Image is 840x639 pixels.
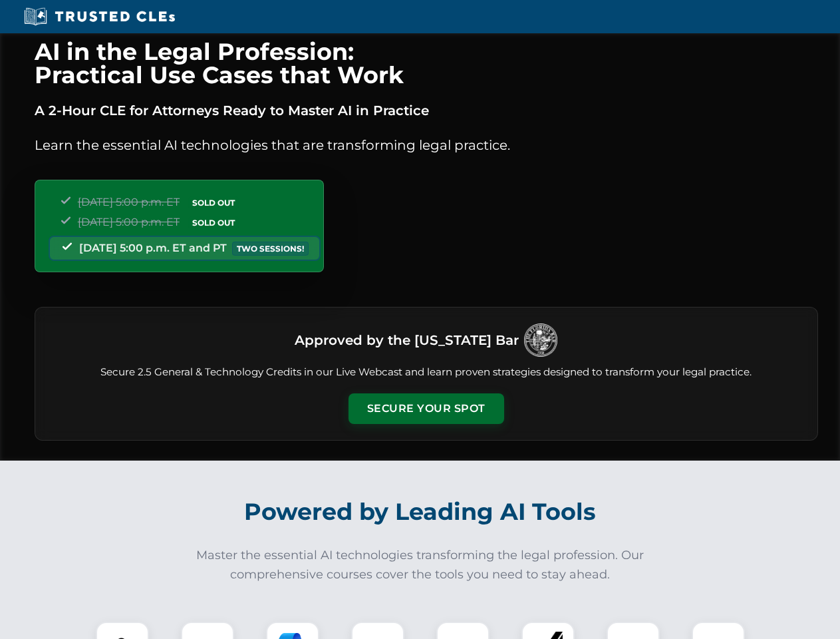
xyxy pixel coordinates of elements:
span: SOLD OUT [188,196,239,210]
h1: AI in the Legal Profession: Practical Use Cases that Work [35,40,818,87]
img: Trusted CLEs [20,7,179,27]
p: Master the essential AI technologies transforming the legal profession. Our comprehensive courses... [188,546,653,584]
span: [DATE] 5:00 p.m. ET [78,216,180,228]
button: Secure Your Spot [349,393,504,424]
img: Logo [524,323,557,357]
span: [DATE] 5:00 p.m. ET [78,196,180,208]
p: Learn the essential AI technologies that are transforming legal practice. [35,134,818,156]
p: A 2-Hour CLE for Attorneys Ready to Master AI in Practice [35,100,818,121]
p: Secure 2.5 General & Technology Credits in our Live Webcast and learn proven strategies designed ... [51,365,801,380]
h3: Approved by the [US_STATE] Bar [295,328,519,352]
span: SOLD OUT [188,216,239,230]
h2: Powered by Leading AI Tools [52,489,789,535]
